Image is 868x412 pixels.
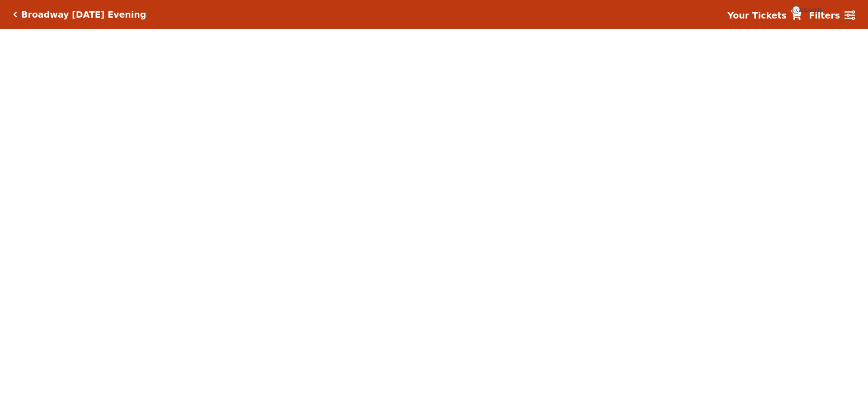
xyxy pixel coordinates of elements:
[727,10,787,20] strong: Your Tickets
[21,9,146,20] h5: Broadway [DATE] Evening
[727,9,802,22] a: Your Tickets {{cartCount}}
[809,10,840,20] strong: Filters
[792,6,800,14] span: {{cartCount}}
[809,9,855,22] a: Filters
[13,11,17,18] a: Click here to go back to filters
